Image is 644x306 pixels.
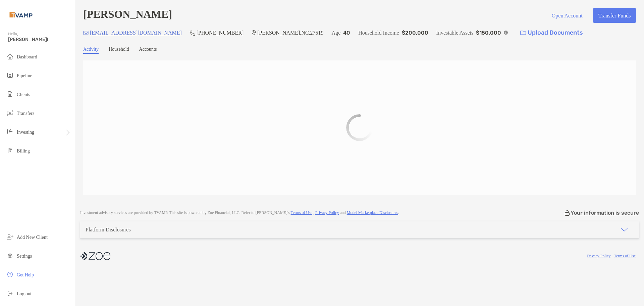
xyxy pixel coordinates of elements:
[291,210,312,215] a: Terms of Use
[593,8,636,23] button: Transfer Funds
[315,210,339,215] a: Privacy Policy
[257,29,323,37] p: [PERSON_NAME] , NC , 27519
[504,31,508,35] img: Info Icon
[516,26,587,40] a: Upload Documents
[587,254,610,258] a: Privacy Policy
[17,92,30,97] span: Clients
[6,270,14,278] img: get-help icon
[17,235,48,240] span: Add New Client
[17,291,32,296] span: Log out
[80,210,399,215] p: Investment advisory services are provided by TVAMP . This site is powered by Zoe Financial, LLC. ...
[83,47,99,54] a: Activity
[17,148,30,154] span: Billing
[109,47,129,54] a: Household
[6,90,14,98] img: clients icon
[83,31,89,35] img: Email Icon
[17,54,37,59] span: Dashboard
[332,29,341,37] p: Age
[402,29,428,37] p: $200,000
[614,254,636,258] a: Terms of Use
[520,31,526,35] img: button icon
[139,47,157,54] a: Accounts
[17,73,32,78] span: Pipeline
[80,249,110,264] img: company logo
[620,226,628,234] img: icon arrow
[17,111,34,116] span: Transfers
[197,29,244,37] p: [PHONE_NUMBER]
[6,71,14,79] img: pipeline icon
[358,29,399,37] p: Household Income
[6,289,14,297] img: logout icon
[571,210,639,216] p: Your information is secure
[343,29,350,37] p: 40
[86,227,131,233] div: Platform Disclosures
[190,30,195,36] img: Phone Icon
[6,233,14,241] img: add_new_client icon
[8,3,34,27] img: Zoe Logo
[6,109,14,117] img: transfers icon
[8,37,71,42] span: [PERSON_NAME]!
[252,30,256,36] img: Location Icon
[6,128,14,136] img: investing icon
[347,210,398,215] a: Model Marketplace Disclosures
[546,8,588,23] button: Open Account
[6,52,14,60] img: dashboard icon
[6,252,14,260] img: settings icon
[90,29,182,37] p: [EMAIL_ADDRESS][DOMAIN_NAME]
[17,272,34,277] span: Get Help
[83,8,172,23] h4: [PERSON_NAME]
[476,29,501,37] p: $150,000
[17,130,34,135] span: Investing
[17,254,32,259] span: Settings
[6,146,14,155] img: billing icon
[436,29,474,37] p: Investable Assets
